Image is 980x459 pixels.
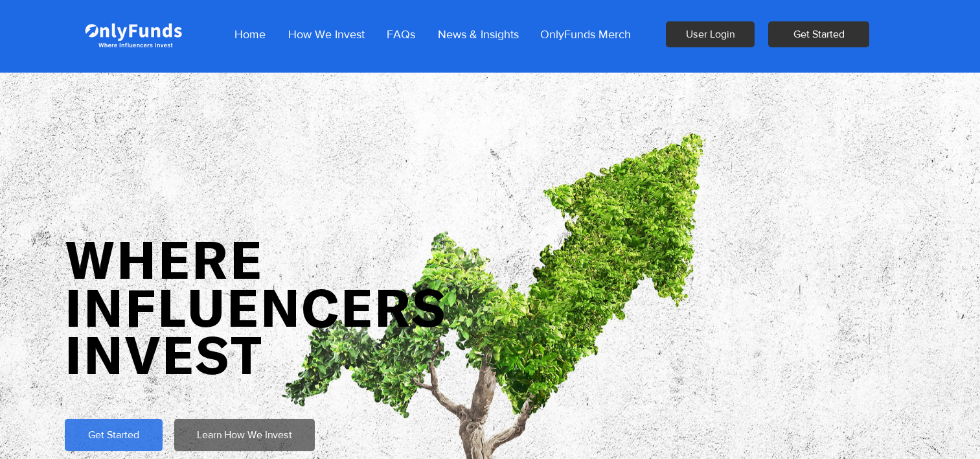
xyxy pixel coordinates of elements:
a: User Login [666,21,755,47]
span: Get Started [793,27,845,41]
a: How We Invest [277,18,376,51]
a: OnlyFunds Merch [530,18,641,51]
span: Get Started [88,428,139,442]
a: Learn How We Invest [174,419,315,451]
a: Home [223,18,277,51]
p: OnlyFunds Merch [534,18,637,51]
nav: Site [223,18,641,51]
p: News & Insights [431,18,525,51]
span: WHERE INFLUENCERS INVEST [65,227,447,384]
p: Home [228,18,272,51]
img: Onlyfunds logo in white on a blue background. [83,12,183,57]
span: Learn How We Invest [197,428,292,442]
span: User Login [686,27,735,41]
button: Get Started [768,21,869,47]
p: How We Invest [282,18,371,51]
a: News & Insights [426,18,530,51]
a: FAQs [376,18,426,51]
button: Get Started [65,419,163,451]
p: FAQs [380,18,422,51]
